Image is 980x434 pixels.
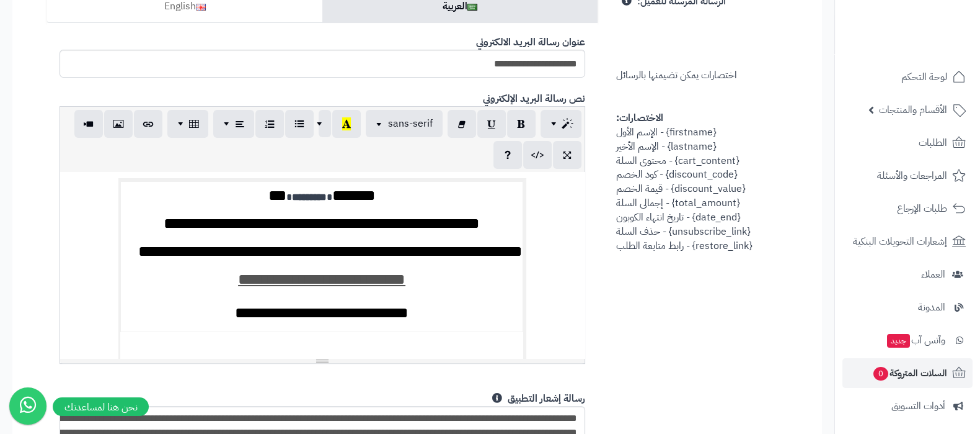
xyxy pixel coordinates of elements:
a: إشعارات التحويلات البنكية [842,227,973,256]
a: أدوات التسويق [842,391,973,421]
span: المراجعات والأسئلة [877,167,947,184]
b: نص رسالة البريد الإلكتروني [483,91,585,106]
img: ar.png [467,4,477,11]
span: أدوات التسويق [891,397,945,415]
a: العملاء [842,260,973,289]
span: sans-serif [388,116,433,131]
a: السلات المتروكة0 [842,358,973,388]
span: 0 [873,367,888,381]
span: وآتس آب [886,332,945,349]
span: الطلبات [919,134,947,151]
span: السلات المتروكة [872,364,947,382]
strong: الاختصارات: [616,111,663,125]
span: المدونة [918,299,945,316]
a: المدونة [842,292,973,322]
span: لوحة التحكم [901,68,947,86]
span: طلبات الإرجاع [897,200,947,217]
span: جديد [887,334,910,348]
img: en-gb.png [196,4,206,11]
a: لوحة التحكم [842,62,973,92]
b: عنوان رسالة البريد الالكتروني [476,35,585,50]
span: إشعارات التحويلات البنكية [853,233,947,250]
a: طلبات الإرجاع [842,194,973,224]
a: الطلبات [842,128,973,158]
img: logo-2.png [896,33,968,59]
b: رسالة إشعار التطبيق [508,391,585,406]
a: وآتس آبجديد [842,325,973,355]
span: الأقسام والمنتجات [879,101,947,119]
a: المراجعات والأسئلة [842,161,973,191]
span: العملاء [921,266,945,283]
button: sans-serif [366,110,443,137]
